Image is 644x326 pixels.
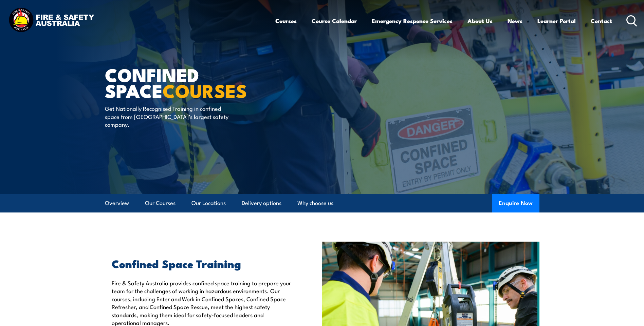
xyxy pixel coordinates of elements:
a: Delivery options [242,194,281,212]
a: Contact [591,12,612,30]
a: News [508,12,522,30]
a: Course Calendar [312,12,357,30]
a: Emergency Response Services [372,12,453,30]
a: About Us [467,12,493,30]
a: Our Locations [191,194,226,212]
a: Overview [105,194,129,212]
a: Courses [275,12,297,30]
strong: COURSES [163,76,247,104]
p: Get Nationally Recognised Training in confined space from [GEOGRAPHIC_DATA]’s largest safety comp... [105,104,229,128]
h1: Confined Space [105,66,273,98]
a: Our Courses [145,194,176,212]
h2: Confined Space Training [112,259,291,268]
a: Why choose us [297,194,333,212]
a: Learner Portal [537,12,576,30]
button: Enquire Now [492,194,539,212]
